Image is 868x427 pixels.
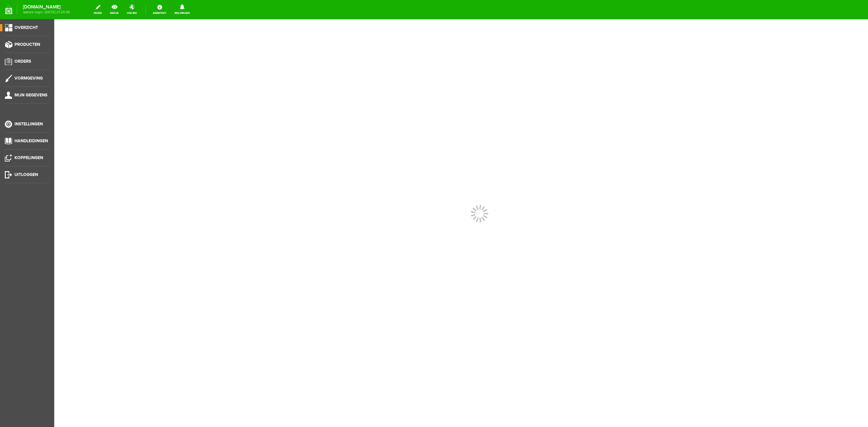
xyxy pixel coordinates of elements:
a: Assistent [149,3,170,16]
a: wijzig [90,3,105,16]
span: Instellingen [14,121,43,127]
span: Uitloggen [14,172,38,177]
a: bekijk [106,3,122,16]
a: Meldingen [171,3,193,16]
span: Mijn gegevens [14,93,47,98]
span: Vormgeving [14,76,43,81]
span: Koppelingen [14,155,43,160]
span: Orders [14,59,31,64]
strong: [DOMAIN_NAME] [23,5,70,9]
span: Overzicht [14,25,38,30]
a: online [123,3,140,16]
span: Handleidingen [14,138,48,143]
span: Producten [14,42,40,47]
span: laatste login: [DATE] 21:20:06 [23,11,70,14]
